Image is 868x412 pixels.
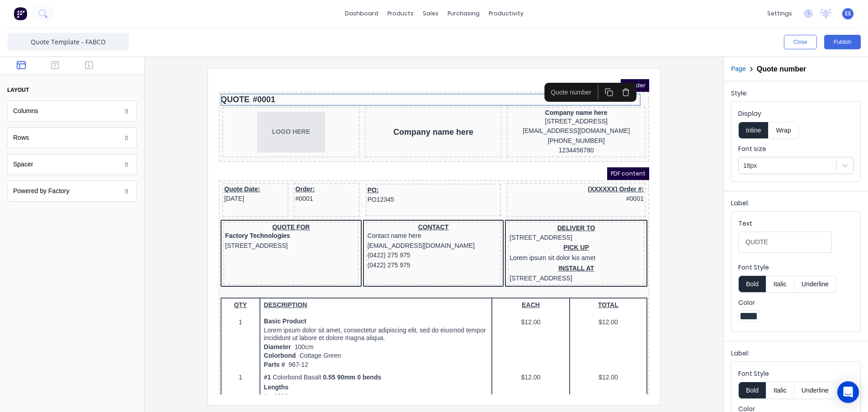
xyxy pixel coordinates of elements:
[731,89,861,101] div: Style:
[7,82,137,98] button: layout
[6,144,138,152] div: QUOTE FOR
[837,381,859,403] div: Open Intercom Messenger
[149,162,281,172] div: [EMAIL_ADDRESS][DOMAIN_NAME]
[418,7,443,20] div: sales
[7,33,129,51] input: Enter template name here
[290,57,425,67] div: [PHONE_NUMBER]
[845,9,851,18] span: EE
[824,35,861,49] button: Publish
[769,122,798,139] button: Wrap
[290,66,425,76] div: 1234456780
[290,105,425,125] div: (XXXXXX) Order #:#0001
[290,38,425,47] div: [STREET_ADDRESS]
[757,65,806,73] h2: Quote number
[738,275,766,293] button: Bold
[382,5,398,20] button: Duplicate
[7,127,137,148] div: Rows
[290,29,425,38] div: Company name here
[6,152,138,162] div: Factory Technologies
[443,7,484,20] div: purchasing
[149,171,281,181] div: (0422) 275 975
[13,133,29,142] div: Rows
[5,33,139,73] div: LOGO HERE
[6,162,138,172] div: [STREET_ADDRESS]
[291,185,424,204] div: INSTALL AT[STREET_ADDRESS]
[13,160,33,169] div: Spacer
[738,144,854,153] label: Font size
[13,106,38,116] div: Columns
[784,35,817,49] button: Close
[340,7,383,20] a: dashboard
[766,275,794,293] button: Italic
[290,47,425,57] div: [EMAIL_ADDRESS][DOMAIN_NAME]
[13,186,70,196] div: Powered by Factory
[149,144,281,152] div: CONTACT
[763,7,797,20] div: settings
[738,232,832,253] input: Text
[7,100,137,122] div: Columns
[399,5,415,20] button: Delete
[2,14,429,27] div: QUOTE#0001
[383,7,418,20] div: products
[738,109,854,118] label: Display
[149,181,281,191] div: (0422) 275 975
[149,106,281,126] div: PO:PO12345
[738,369,854,378] label: Font Style
[766,382,794,399] button: Italic
[738,382,766,399] button: Bold
[388,88,430,101] span: PDF content
[484,7,528,20] div: productivity
[794,382,836,399] button: Underline
[731,64,746,74] button: Page
[794,275,836,293] button: Underline
[731,199,861,211] div: Label:
[76,105,139,125] div: Order:#0001
[738,219,832,232] div: Text
[291,164,424,185] div: PICK UPLorem ipsum sit dolor kis amet
[738,298,854,307] label: Color
[328,8,377,18] div: Quote number
[148,48,282,58] div: Company name here
[14,7,27,20] img: Factory
[7,86,29,94] div: layout
[291,144,424,164] div: DELIVER TO[STREET_ADDRESS]
[738,263,854,272] label: Font Style
[7,154,137,175] div: Spacer
[738,122,769,139] button: Inline
[731,349,861,361] div: Label:
[149,152,281,162] div: Contact name here
[5,105,68,125] div: Quote Date:[DATE]
[2,141,429,210] div: QUOTE FORFactory Technologies[STREET_ADDRESS]CONTACTContact name here[EMAIL_ADDRESS][DOMAIN_NAME]...
[2,27,429,81] div: LOGO HERECompany name hereCompany name here[STREET_ADDRESS][EMAIL_ADDRESS][DOMAIN_NAME][PHONE_NUM...
[7,180,137,202] div: Powered by Factory
[2,103,429,141] div: Quote Date:[DATE]Order:#0001PO:PO12345(XXXXXX) Order #:#0001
